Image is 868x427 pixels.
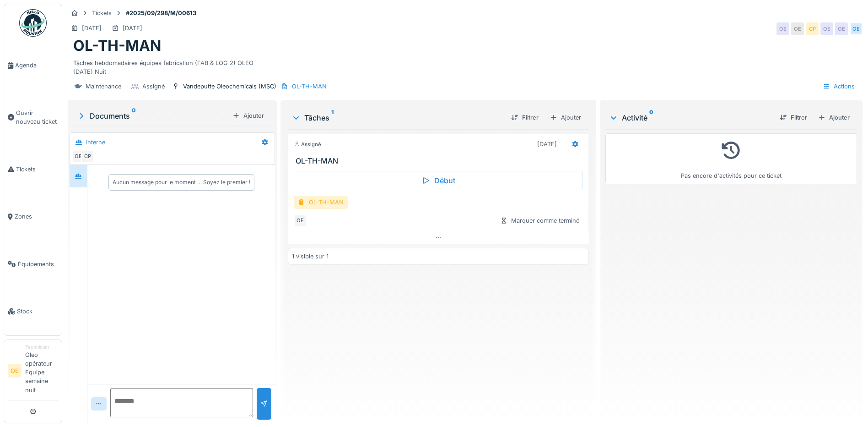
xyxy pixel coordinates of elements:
a: Tickets [4,145,62,193]
sup: 0 [132,110,136,121]
div: Tâches [291,112,504,123]
div: Marquer comme terminé [496,214,583,227]
div: Filtrer [776,111,811,124]
div: [DATE] [537,140,557,148]
div: Activité [609,112,772,123]
div: Aucun message pour le moment … Soyez le premier ! [113,178,250,186]
div: OE [72,150,85,163]
div: Interne [86,138,105,147]
a: Zones [4,193,62,241]
div: OE [850,22,863,35]
a: OE TechnicienOleo opérateur Equipe semaine nuit [8,344,58,400]
div: OE [294,214,307,227]
div: Technicien [25,344,58,350]
div: Documents [77,110,229,121]
h3: OL-TH-MAN [296,157,585,165]
div: Filtrer [507,111,542,124]
div: Tickets [92,9,112,17]
sup: 1 [331,112,334,123]
div: OL-TH-MAN [294,196,348,209]
div: Assigné [142,82,165,91]
li: Oleo opérateur Equipe semaine nuit [25,344,58,398]
div: OE [820,22,833,35]
div: Ajouter [546,111,585,124]
a: Équipements [4,240,62,288]
div: OE [776,22,789,35]
div: Actions [819,80,859,93]
strong: #2025/09/298/M/00613 [122,9,200,17]
div: Maintenance [86,82,121,91]
img: Badge_color-CXgf-gQk.svg [19,9,47,37]
div: Début [294,171,583,190]
div: OL-TH-MAN [292,82,327,91]
div: [DATE] [123,24,142,33]
div: Vandeputte Oleochemicals (MSC) [183,82,276,91]
a: Agenda [4,42,62,89]
li: OE [8,364,22,378]
span: Stock [17,307,58,316]
span: Ouvrir nouveau ticket [16,109,58,126]
span: Équipements [18,260,58,268]
a: Ouvrir nouveau ticket [4,89,62,146]
div: OE [835,22,848,35]
div: 1 visible sur 1 [292,252,329,261]
sup: 0 [649,112,653,123]
div: [DATE] [82,24,102,33]
span: Agenda [15,61,58,70]
div: OE [791,22,804,35]
div: Ajouter [229,109,268,122]
span: Tickets [16,165,58,174]
div: Pas encore d'activités pour ce ticket [611,137,851,180]
a: Stock [4,288,62,335]
span: Zones [15,212,58,221]
div: Ajouter [814,111,853,124]
h1: OL-TH-MAN [73,37,161,55]
div: CP [806,22,819,35]
div: CP [81,150,94,163]
div: Tâches hebdomadaires équipes fabrication (FAB & LOG 2) OLEO [DATE] Nuit [73,55,857,76]
div: Assigné [294,141,321,148]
